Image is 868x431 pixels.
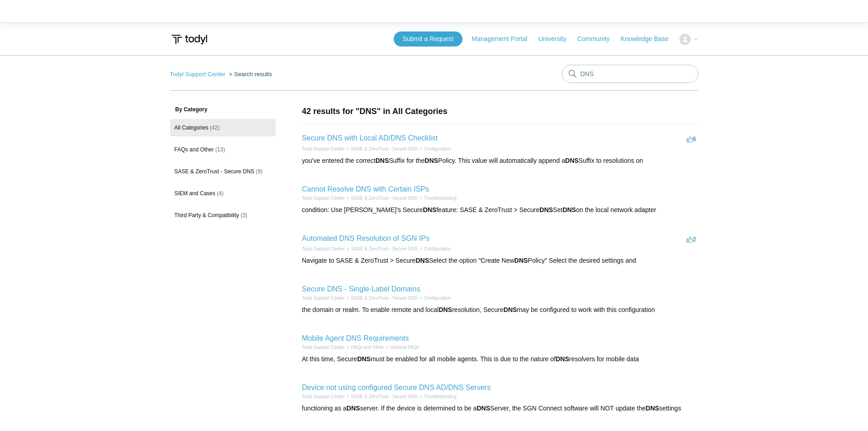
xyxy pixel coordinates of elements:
[351,196,417,201] a: SASE & ZeroTrust - Secure DNS
[418,195,457,202] li: Troubleshooting
[302,354,699,364] div: At this time, Secure must be enabled for all mobile agents. This is due to the nature of resolver...
[418,245,451,252] li: Configuration
[347,405,360,412] em: DNS
[344,245,417,252] li: SASE & ZeroTrust - Secure DNS
[302,134,438,142] a: Secure DNS with Local AD/DNS Checklist
[351,394,417,399] a: SASE & ZeroTrust - Secure DNS
[394,31,462,47] a: Submit a Request
[302,296,345,301] a: Todyl Support Center
[302,384,491,391] a: Device not using configured Secure DNS AD/DNS Servers
[170,185,276,202] a: SIEM and Cases (4)
[390,345,419,350] a: General FAQs
[577,34,619,44] a: Community
[351,146,417,151] a: SASE & ZeroTrust - Secure DNS
[357,355,371,363] em: DNS
[351,296,417,301] a: SASE & ZeroTrust - Secure DNS
[418,145,451,152] li: Configuration
[170,141,276,158] a: FAQs and Other (13)
[687,135,696,142] span: 6
[424,146,451,151] a: Configuration
[302,334,409,342] a: Mobile Agent DNS Requirements
[302,195,345,202] li: Todyl Support Center
[302,146,345,151] a: Todyl Support Center
[418,393,457,400] li: Troubleshooting
[175,168,255,175] span: SASE & ZeroTrust - Secure DNS
[416,257,429,264] em: DNS
[302,393,345,400] li: Todyl Support Center
[424,296,451,301] a: Configuration
[170,207,276,224] a: Third Party & Compatibility (3)
[302,305,699,315] div: the domain or realm. To enable remote and local resolution, Secure may be configured to work with...
[344,195,417,202] li: SASE & ZeroTrust - Secure DNS
[555,355,569,363] em: DNS
[170,163,276,180] a: SASE & ZeroTrust - Secure DNS (9)
[375,157,389,164] em: DNS
[646,405,659,412] em: DNS
[424,196,456,201] a: Troubleshooting
[302,394,345,399] a: Todyl Support Center
[425,157,438,164] em: DNS
[472,34,536,44] a: Management Portal
[477,405,490,412] em: DNS
[256,168,262,175] span: (9)
[514,257,528,264] em: DNS
[227,71,272,78] li: Search results
[302,145,345,152] li: Todyl Support Center
[538,34,575,44] a: University
[175,146,214,153] span: FAQs and Other
[302,105,699,118] h1: 42 results for "DNS" in All Categories
[302,404,699,413] div: functioning as a server. If the device is determined to be a Server, the SGN Connect software wil...
[302,205,699,215] div: condition: Use [PERSON_NAME]'s Secure feature: SASE & ZeroTrust > Secure Set on the local network...
[302,234,430,242] a: Automated DNS Resolution of SGN IPs
[344,393,417,400] li: SASE & ZeroTrust - Secure DNS
[170,119,276,136] a: All Categories (42)
[302,345,345,350] a: Todyl Support Center
[175,190,216,197] span: SIEM and Cases
[344,145,417,152] li: SASE & ZeroTrust - Secure DNS
[344,344,384,351] li: FAQs and Other
[503,306,517,313] em: DNS
[302,285,421,293] a: Secure DNS - Single-Label Domains
[424,394,456,399] a: Troubleshooting
[175,212,239,218] span: Third Party & Compatibility
[302,196,345,201] a: Todyl Support Center
[351,246,417,251] a: SASE & ZeroTrust - Secure DNS
[563,206,576,213] em: DNS
[216,146,225,153] span: (13)
[302,245,345,252] li: Todyl Support Center
[302,156,699,166] div: you've entered the correct Suffix for the Policy. This value will automatically append a Suffix t...
[439,306,452,313] em: DNS
[565,157,579,164] em: DNS
[562,65,699,83] input: Search
[302,246,345,251] a: Todyl Support Center
[621,34,678,44] a: Knowledge Base
[423,206,437,213] em: DNS
[418,295,451,301] li: Configuration
[302,295,345,301] li: Todyl Support Center
[351,345,384,350] a: FAQs and Other
[302,185,429,193] a: Cannot Resolve DNS with Certain ISPs
[170,105,276,114] h3: By Category
[210,125,220,131] span: (42)
[170,31,209,48] img: Todyl Support Center Help Center home page
[241,212,247,218] span: (3)
[170,71,226,78] a: Todyl Support Center
[217,190,224,197] span: (4)
[687,236,696,243] span: 2
[384,344,419,351] li: General FAQs
[175,125,209,131] span: All Categories
[302,256,699,265] div: Navigate to SASE & ZeroTrust > Secure Select the option "Create New Policy" Select the desired se...
[170,71,227,78] li: Todyl Support Center
[539,206,553,213] em: DNS
[302,344,345,351] li: Todyl Support Center
[344,295,417,301] li: SASE & ZeroTrust - Secure DNS
[424,246,451,251] a: Configuration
